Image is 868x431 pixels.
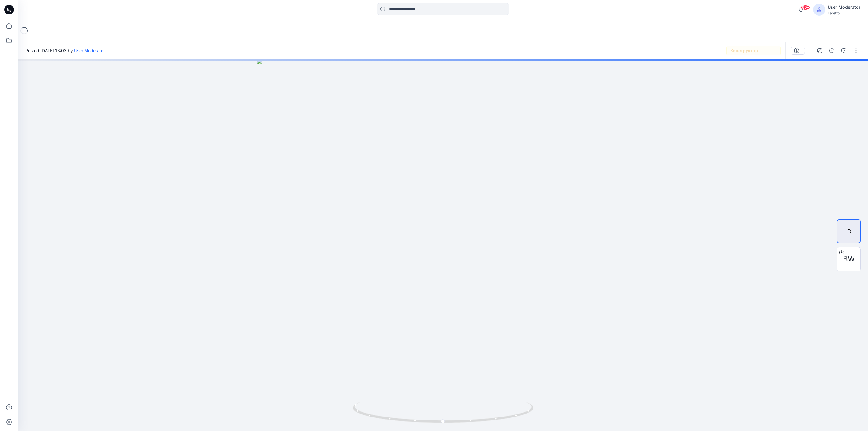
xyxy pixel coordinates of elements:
[25,47,105,54] span: Posted [DATE] 13:03 by
[74,48,105,53] a: User Moderator
[828,4,860,11] div: User Moderator
[801,5,810,10] span: 99+
[817,7,822,12] svg: avatar
[827,46,837,55] button: Details
[843,254,855,265] span: BW
[828,11,860,15] div: Laretto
